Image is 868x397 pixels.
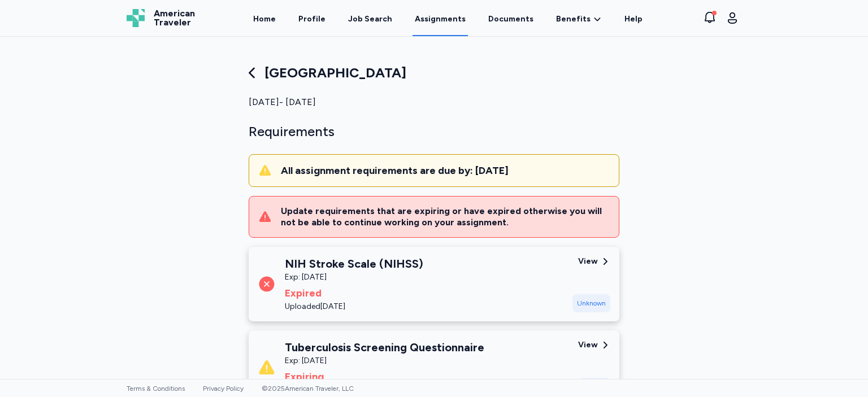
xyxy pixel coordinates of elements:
div: [GEOGRAPHIC_DATA] [249,64,619,82]
a: Assignments [413,1,468,36]
div: View [578,339,598,351]
span: © 2025 American Traveler, LLC [262,385,354,392]
div: Upload [580,378,610,396]
div: View [578,256,598,267]
div: Uploaded [DATE] [285,301,423,312]
div: Requirements [249,123,619,141]
div: NIH Stroke Scale (NIHSS) [285,256,423,272]
div: [DATE] - [DATE] [249,95,619,109]
a: Terms & Conditions [127,385,185,392]
div: Update requirements that are expiring or have expired otherwise you will not be able to continue ... [281,206,610,228]
div: Tuberculosis Screening Questionnaire [285,339,484,355]
span: Benefits [556,14,591,25]
a: Privacy Policy [203,385,244,392]
div: Exp: [DATE] [285,355,484,367]
div: Job Search [348,14,392,25]
div: Expired [285,285,423,301]
div: All assignment requirements are due by: [DATE] [281,164,610,177]
div: Exp: [DATE] [285,272,423,283]
div: Expiring [285,369,484,385]
a: Benefits [556,14,602,25]
span: American Traveler [154,9,195,27]
div: Unknown [572,294,610,312]
img: Logo [127,9,145,27]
